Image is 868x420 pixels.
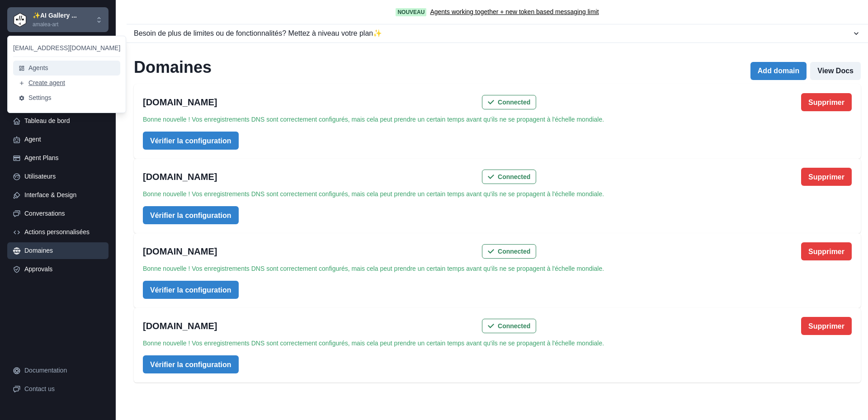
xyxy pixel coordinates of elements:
[143,355,239,373] button: Vérifier la configuration
[143,171,217,182] h2: [DOMAIN_NAME]
[24,384,103,394] div: Contact us
[24,264,103,274] div: Approvals
[810,62,861,80] button: View Docs
[482,244,536,259] button: Connected
[13,13,27,27] img: Chakra UI
[750,62,807,80] button: Add domain
[143,97,217,108] h2: [DOMAIN_NAME]
[24,190,103,200] div: Interface & Design
[134,57,212,77] h2: Domaines
[482,95,536,109] button: Connected
[7,362,108,379] a: Documentation
[134,28,852,39] div: Besoin de plus de limites ou de fonctionnalités? Mettez à niveau votre plan ✨
[24,246,103,255] div: Domaines
[801,317,852,335] button: Supprimer
[7,7,108,32] button: Chakra UI✨AI Gallery ...amalea-art
[482,319,536,333] button: Connected
[33,20,77,28] p: amalea-art
[143,132,239,150] button: Vérifier la configuration
[143,206,239,224] button: Vérifier la configuration
[24,227,103,237] div: Actions personnalisées
[482,170,536,184] button: Connected
[143,339,852,348] p: Bonne nouvelle ! Vos enregistrements DNS sont correctement configurés, mais cela peut prendre un ...
[801,242,852,260] button: Supprimer
[24,153,103,163] div: Agent Plans
[396,8,426,16] span: Nouveau
[24,172,103,181] div: Utilisateurs
[143,321,217,331] h2: [DOMAIN_NAME]
[24,116,103,126] div: Tableau de bord
[13,43,120,53] p: [EMAIL_ADDRESS][DOMAIN_NAME]
[24,209,103,218] div: Conversations
[143,264,852,274] p: Bonne nouvelle ! Vos enregistrements DNS sont correctement configurés, mais cela peut prendre un ...
[143,115,852,124] p: Bonne nouvelle ! Vos enregistrements DNS sont correctement configurés, mais cela peut prendre un ...
[13,76,120,90] button: Create agent
[127,24,868,42] button: Besoin de plus de limites ou de fonctionnalités? Mettez à niveau votre plan✨
[143,246,217,257] h2: [DOMAIN_NAME]
[13,61,120,76] button: Agents
[13,90,120,105] button: Settings
[430,7,599,17] a: Agents working together + new token based messaging limit
[24,366,103,375] div: Documentation
[801,93,852,111] button: Supprimer
[24,135,103,144] div: Agent
[143,281,239,299] button: Vérifier la configuration
[143,189,852,199] p: Bonne nouvelle ! Vos enregistrements DNS sont correctement configurés, mais cela peut prendre un ...
[33,11,77,20] p: ✨AI Gallery ...
[801,168,852,186] button: Supprimer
